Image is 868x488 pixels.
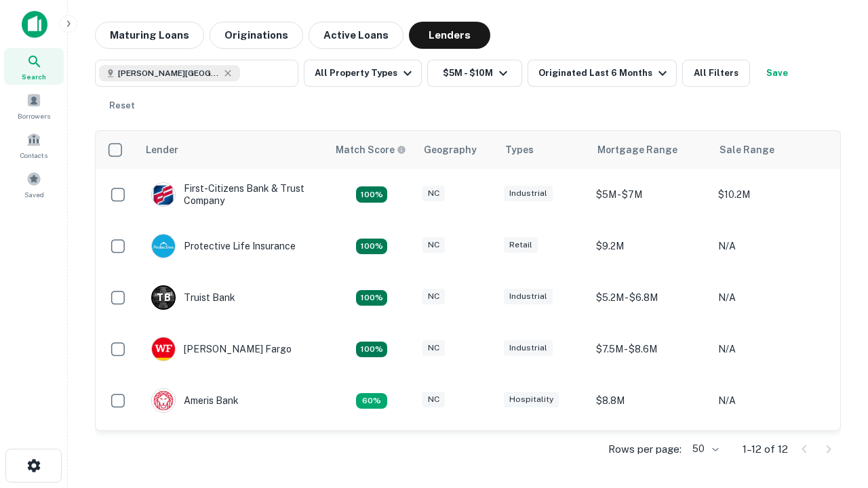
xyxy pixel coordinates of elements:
[800,380,868,445] iframe: Chat Widget
[157,291,170,305] p: T B
[422,392,445,407] div: NC
[504,186,553,201] div: Industrial
[4,166,64,203] a: Saved
[424,142,477,158] div: Geography
[589,426,711,478] td: $9.2M
[589,375,711,426] td: $8.8M
[711,426,833,478] td: N/A
[743,441,788,457] p: 1–12 of 12
[356,239,387,255] div: Matching Properties: 2, hasApolloMatch: undefined
[18,110,50,121] span: Borrowers
[682,60,750,87] button: All Filters
[409,22,490,49] button: Lenders
[356,393,387,409] div: Matching Properties: 1, hasApolloMatch: undefined
[22,71,46,82] span: Search
[152,183,175,206] img: picture
[711,220,833,272] td: N/A
[608,441,682,457] p: Rows per page:
[589,220,711,272] td: $9.2M
[711,375,833,426] td: N/A
[151,388,239,413] div: Ameris Bank
[505,142,534,158] div: Types
[504,392,559,407] div: Hospitality
[422,237,445,253] div: NC
[4,48,64,85] a: Search
[711,323,833,375] td: N/A
[210,22,303,49] button: Originations
[151,337,292,361] div: [PERSON_NAME] Fargo
[755,60,799,87] button: Save your search to get updates of matches that match your search criteria.
[589,323,711,375] td: $7.5M - $8.6M
[95,22,204,49] button: Maturing Loans
[118,67,220,79] span: [PERSON_NAME][GEOGRAPHIC_DATA], [GEOGRAPHIC_DATA]
[589,169,711,220] td: $5M - $7M
[504,340,553,356] div: Industrial
[356,342,387,358] div: Matching Properties: 2, hasApolloMatch: undefined
[4,87,64,124] a: Borrowers
[422,289,445,304] div: NC
[138,131,328,169] th: Lender
[151,182,314,207] div: First-citizens Bank & Trust Company
[589,272,711,323] td: $5.2M - $6.8M
[422,186,445,201] div: NC
[711,169,833,220] td: $10.2M
[151,234,296,258] div: Protective Life Insurance
[711,131,833,169] th: Sale Range
[4,127,64,163] a: Contacts
[336,142,406,157] div: Capitalize uses an advanced AI algorithm to match your search with the best lender. The match sco...
[146,142,178,158] div: Lender
[309,22,403,49] button: Active Loans
[427,60,522,87] button: $5M - $10M
[100,92,144,119] button: Reset
[152,338,175,361] img: picture
[538,65,671,81] div: Originated Last 6 Months
[497,131,589,169] th: Types
[151,285,235,310] div: Truist Bank
[528,60,677,87] button: Originated Last 6 Months
[152,235,175,258] img: picture
[422,340,445,356] div: NC
[504,289,553,304] div: Industrial
[20,150,47,161] span: Contacts
[597,142,677,158] div: Mortgage Range
[356,186,387,203] div: Matching Properties: 2, hasApolloMatch: undefined
[589,131,711,169] th: Mortgage Range
[416,131,497,169] th: Geography
[711,272,833,323] td: N/A
[152,389,175,412] img: picture
[22,11,47,38] img: capitalize-icon.png
[504,237,538,253] div: Retail
[719,142,774,158] div: Sale Range
[304,60,422,87] button: All Property Types
[328,131,416,169] th: Capitalize uses an advanced AI algorithm to match your search with the best lender. The match sco...
[336,142,403,157] h6: Match Score
[687,439,721,459] div: 50
[24,189,44,200] span: Saved
[356,290,387,306] div: Matching Properties: 3, hasApolloMatch: undefined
